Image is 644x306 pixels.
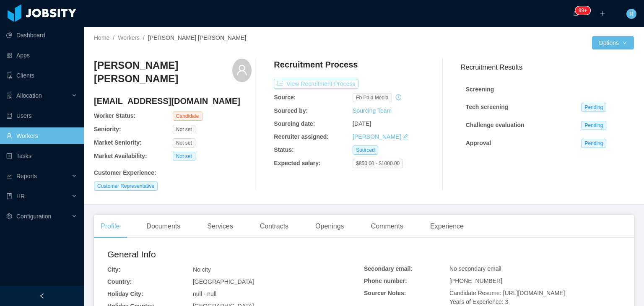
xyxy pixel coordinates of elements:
span: [GEOGRAPHIC_DATA] [193,278,254,285]
b: Sourced by: [274,107,308,114]
span: No city [193,266,211,273]
h2: General Info [107,248,364,261]
strong: Challenge evaluation [466,122,525,128]
span: No secondary email [449,265,501,272]
b: City: [107,266,120,273]
a: icon: userWorkers [6,127,77,144]
strong: Tech screening [466,104,509,110]
span: Customer Representative [94,182,158,191]
b: Phone number: [364,277,407,284]
b: Market Seniority: [94,139,142,146]
b: Status: [274,146,293,153]
h4: Recruitment Process [274,59,358,70]
button: Optionsicon: down [592,36,634,49]
b: Source: [274,94,296,101]
span: Allocation [16,92,42,99]
i: icon: plus [600,10,605,16]
i: icon: user [236,64,248,76]
span: Not set [173,125,195,134]
div: Documents [140,215,187,238]
a: Home [94,34,109,41]
span: null - null [193,290,216,297]
strong: Screening [466,86,494,93]
span: R [629,9,634,19]
h3: [PERSON_NAME] [PERSON_NAME] [94,59,232,86]
h3: Recruitment Results [461,62,634,73]
b: Secondary email: [364,265,413,272]
div: Contracts [253,215,295,238]
b: Sourcing date: [274,120,315,127]
a: icon: auditClients [6,67,77,84]
b: Worker Status: [94,112,135,119]
strong: Approval [466,140,491,146]
div: Experience [423,215,470,238]
span: Pending [581,139,606,148]
span: Pending [581,121,606,130]
div: Comments [364,215,410,238]
span: [PERSON_NAME] [PERSON_NAME] [148,34,246,41]
span: fb paid media [353,93,392,102]
span: Candidate Resume: [URL][DOMAIN_NAME] Years of Experience: 3 [449,290,565,305]
span: HR [16,193,25,200]
a: icon: appstoreApps [6,47,77,64]
span: / [113,34,114,41]
i: icon: edit [402,134,408,140]
span: Not set [173,138,195,148]
span: Configuration [16,213,51,220]
i: icon: setting [6,213,12,219]
span: / [143,34,145,41]
i: icon: bell [573,10,579,16]
b: Sourcer Notes: [364,290,406,296]
b: Recruiter assigned: [274,133,329,140]
sup: 227 [575,6,590,15]
div: Profile [94,215,126,238]
b: Seniority: [94,126,121,132]
span: [DATE] [353,120,371,127]
b: Market Availability: [94,153,147,159]
span: [PHONE_NUMBER] [449,277,502,284]
button: icon: exportView Recruitment Process [274,79,358,89]
span: Candidate [173,112,203,121]
b: Expected salary: [274,160,320,166]
a: Sourcing Team [353,107,392,114]
a: icon: pie-chartDashboard [6,27,77,44]
span: Reports [16,173,37,179]
i: icon: solution [6,93,12,99]
b: Country: [107,278,132,285]
a: Workers [118,34,140,41]
a: icon: robotUsers [6,107,77,124]
a: icon: exportView Recruitment Process [274,80,358,87]
a: [PERSON_NAME] [353,133,401,140]
span: Sourced [353,145,378,155]
b: Customer Experience : [94,169,156,176]
span: Not set [173,152,195,161]
span: Pending [581,103,606,112]
span: $850.00 - $1000.00 [353,159,403,168]
div: Services [200,215,239,238]
i: icon: line-chart [6,173,12,179]
div: Openings [309,215,351,238]
b: Holiday City: [107,290,143,297]
a: icon: profileTasks [6,148,77,164]
h4: [EMAIL_ADDRESS][DOMAIN_NAME] [94,95,252,107]
i: icon: history [395,94,401,100]
i: icon: book [6,193,12,199]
